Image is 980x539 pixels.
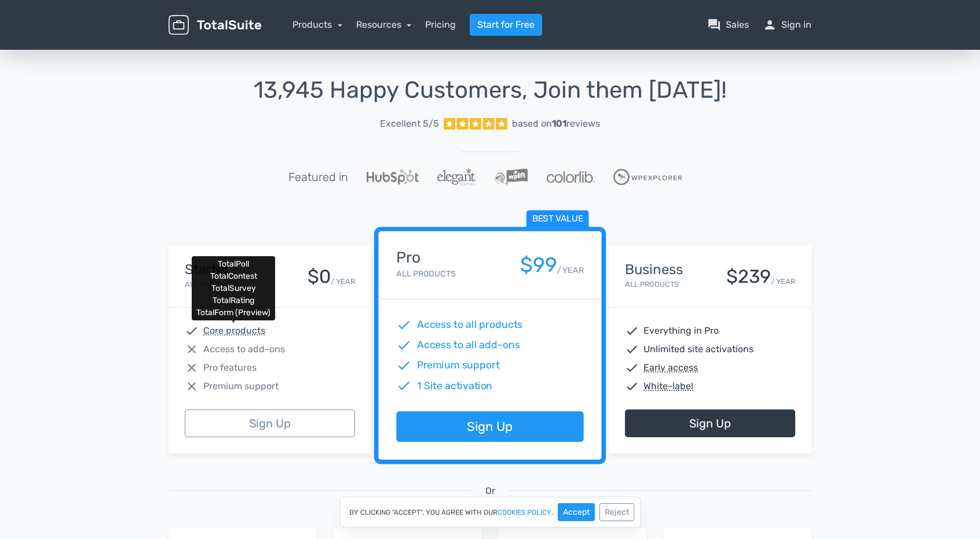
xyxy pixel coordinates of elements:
span: Best value [526,211,589,228]
h4: Starter [185,262,239,277]
a: Sign Up [625,409,795,437]
span: close [185,342,199,356]
img: WPExplorer [613,169,682,185]
span: check [185,324,199,338]
span: Access to add-ons [203,342,285,356]
img: WPLift [494,168,528,186]
button: Reject [599,503,634,521]
span: check [396,338,411,353]
span: check [396,318,411,333]
a: Resources [356,19,412,30]
a: personSign in [763,18,811,32]
div: TotalPoll TotalContest TotalSurvey TotalRating TotalForm (Preview) [192,256,275,320]
div: By clicking "Accept", you agree with our . [340,497,641,527]
strong: 101 [552,118,566,129]
small: All Products [185,280,239,289]
img: ElegantThemes [437,168,475,186]
span: check [625,361,639,375]
span: check [396,358,411,373]
a: Sign Up [185,409,355,437]
span: Everything in Pro [643,324,719,338]
span: person [763,18,777,32]
button: Accept [558,503,595,521]
a: Products [292,19,342,30]
h1: 13,945 Happy Customers, Join them [DATE]! [169,77,811,103]
span: check [625,342,639,356]
img: Hubspot [367,169,419,184]
a: Sign Up [396,412,583,442]
span: Pro features [203,361,257,375]
a: question_answerSales [707,18,749,32]
span: Premium support [203,379,279,393]
a: Pricing [425,18,456,32]
span: Premium support [417,358,500,373]
span: check [396,378,411,393]
span: Excellent 5/5 [380,117,439,131]
span: Or [485,484,495,498]
h5: Featured in [288,171,348,183]
div: $239 [726,267,771,287]
h4: Business [625,262,683,277]
abbr: Early access [643,361,698,375]
span: check [625,324,639,338]
a: cookies policy [498,509,551,516]
img: TotalSuite for WordPress [169,15,261,35]
div: based on reviews [512,117,600,131]
span: close [185,361,199,375]
img: Colorlib [547,171,594,183]
small: All Products [625,280,679,289]
span: close [185,379,199,393]
span: check [625,379,639,393]
small: / YEAR [771,276,795,287]
div: $99 [520,254,557,276]
a: Excellent 5/5 based on101reviews [169,112,811,135]
span: 1 Site activation [417,378,493,393]
small: / YEAR [557,264,584,276]
h4: Pro [396,249,455,266]
span: Access to all add-ons [417,338,520,353]
span: Unlimited site activations [643,342,754,356]
span: question_answer [707,18,721,32]
div: $0 [308,267,331,287]
small: All Products [396,269,455,279]
abbr: Core products [203,324,265,338]
abbr: White-label [643,379,693,393]
small: / YEAR [331,276,355,287]
span: Access to all products [417,318,523,333]
a: Start for Free [470,14,542,36]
